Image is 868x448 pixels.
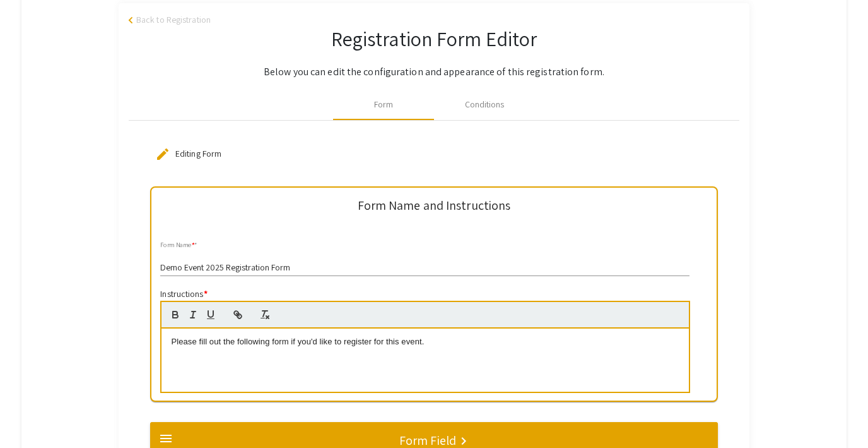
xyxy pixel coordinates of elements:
quill-editor: instructions [160,301,689,393]
mat-icon: edit [155,147,170,162]
h5: Form Name and Instructions [358,198,511,213]
div: Conditions [465,98,505,111]
h5: Form Field [399,433,456,448]
p: Below you can edit the configuration and appearance of this registration form. [129,64,739,80]
div: Form [374,98,393,111]
input: form name [160,263,689,273]
h2: Registration Form Editor [129,27,739,51]
span: arrow_back_ios [129,16,136,24]
mat-icon: menu [158,431,173,446]
p: Please fill out the following form if you'd like to register for this event. [171,336,679,348]
mat-label: Instructions [160,288,207,300]
span: Back to Registration [136,13,211,27]
iframe: Chat [9,391,54,439]
span: Editing Form [175,148,221,159]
